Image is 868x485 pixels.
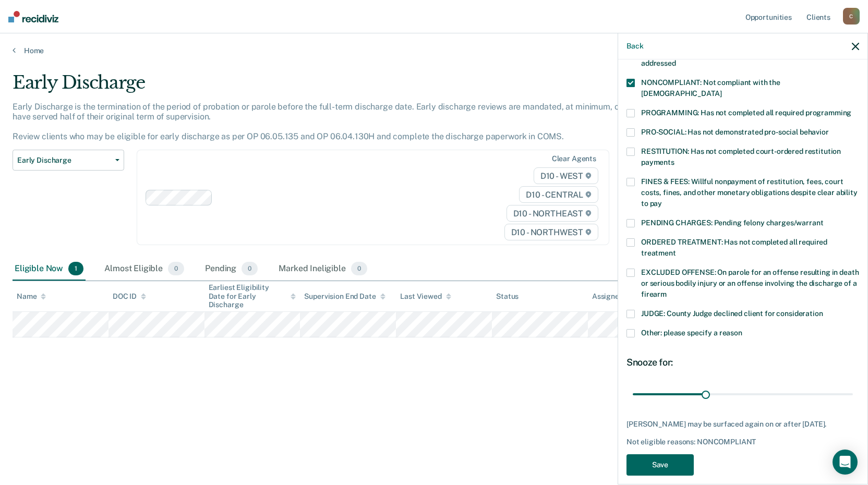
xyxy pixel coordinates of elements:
button: Save [626,454,694,476]
span: PRO-SOCIAL: Has not demonstrated pro-social behavior [641,128,829,136]
div: Status [496,292,519,301]
span: JUDGE: County Judge declined client for consideration [641,309,823,318]
span: 0 [168,262,184,275]
img: Recidiviz [8,11,58,22]
div: [PERSON_NAME] may be surfaced again on or after [DATE]. [626,420,859,429]
p: Early Discharge is the termination of the period of probation or parole before the full-term disc... [13,102,660,142]
span: D10 - CENTRAL [519,186,598,203]
span: EXCLUDED OFFENSE: On parole for an offense resulting in death or serious bodily injury or an offe... [641,268,859,298]
span: PROGRAMMING: Has not completed all required programming [641,108,851,117]
span: NONCOMPLIANT: Not compliant with the [DEMOGRAPHIC_DATA] [641,78,780,98]
span: PENDING CHARGES: Pending felony charges/warrant [641,219,823,227]
div: Almost Eligible [102,258,186,281]
div: Pending [203,258,260,281]
span: 0 [351,262,367,275]
div: C [843,8,860,25]
span: Other: please specify a reason [641,329,742,337]
span: D10 - WEST [534,167,598,184]
div: Open Intercom Messenger [833,450,858,475]
div: Early Discharge [13,72,664,102]
button: Back [626,42,643,51]
div: Eligible Now [13,258,86,281]
div: Marked Ineligible [276,258,369,281]
div: Clear agents [552,154,596,163]
div: Assigned to [592,292,641,301]
span: FINES & FEES: Willful nonpayment of restitution, fees, court costs, fines, and other monetary obl... [641,177,858,208]
span: D10 - NORTHWEST [504,224,598,240]
span: ORDERED TREATMENT: Has not completed all required treatment [641,238,827,257]
div: DOC ID [113,292,146,301]
div: Supervision End Date [304,292,385,301]
span: D10 - NORTHEAST [507,205,598,222]
a: Home [13,46,855,55]
span: 0 [242,262,258,275]
div: Snooze for: [626,357,859,368]
div: Last Viewed [400,292,451,301]
div: Name [17,292,46,301]
div: Earliest Eligibility Date for Early Discharge [209,283,296,309]
div: Not eligible reasons: NONCOMPLIANT [626,438,859,446]
span: 1 [68,262,83,275]
span: RESTITUTION: Has not completed court-ordered restitution payments [641,147,841,166]
span: Early Discharge [17,156,111,165]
